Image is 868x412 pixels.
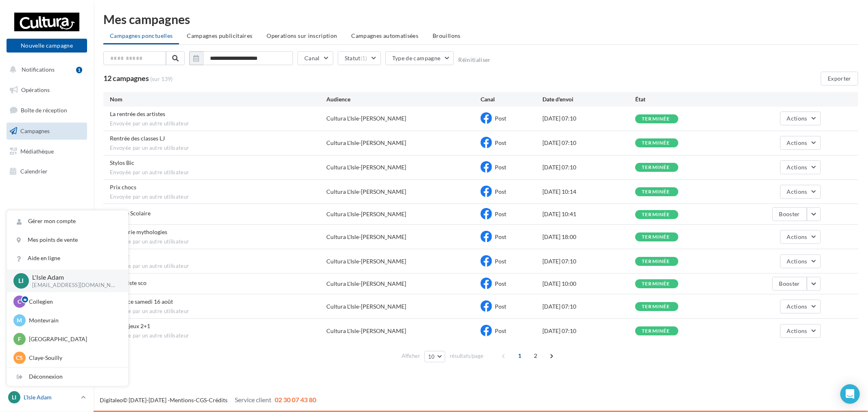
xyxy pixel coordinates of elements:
span: résultats/page [450,352,483,360]
span: Prix chocs [110,184,136,191]
div: Déconnexion [7,368,128,386]
span: Envoyée par un autre utilisateur [110,238,326,245]
p: Montevrain [29,316,118,324]
span: Service client [235,396,271,403]
div: Cultura L'Isle-[PERSON_NAME] [326,327,406,335]
div: Cultura L'Isle-[PERSON_NAME] [326,163,406,171]
div: [DATE] 07:10 [542,114,635,123]
div: [DATE] 10:14 [542,188,635,196]
div: Cultura L'Isle-[PERSON_NAME] [326,114,406,123]
a: Campagnes [5,123,89,140]
button: Notifications 1 [5,61,85,78]
div: [DATE] 07:10 [542,257,635,265]
p: L'Isle Adam [32,273,115,282]
div: terminée [642,304,670,309]
span: Envoyée par un autre utilisateur [110,193,326,201]
div: [DATE] 07:10 [542,302,635,311]
div: [DATE] 07:10 [542,139,635,147]
span: Post [495,210,506,217]
div: terminée [642,165,670,170]
a: Calendrier [5,163,89,180]
span: Afficher [402,352,420,360]
div: Mes campagnes [103,13,858,25]
div: Cultura L'Isle-[PERSON_NAME] [326,210,406,218]
span: Banque Scolaire [110,210,151,217]
span: Actions [787,188,807,195]
div: terminée [642,189,670,195]
span: Envoyée par un autre utilisateur [110,145,326,152]
a: Mentions [170,397,194,403]
span: C [18,298,22,306]
p: [GEOGRAPHIC_DATA] [29,335,118,343]
div: État [635,95,728,103]
span: Post [495,303,506,310]
a: Mes points de vente [7,231,128,249]
a: Crédits [209,397,227,403]
div: [DATE] 18:00 [542,233,635,241]
span: Post [495,258,506,265]
span: Actions [787,258,807,265]
a: Gérer mon compte [7,212,128,230]
span: Actions [787,115,807,122]
div: Cultura L'Isle-[PERSON_NAME] [326,302,406,311]
div: Cultura L'Isle-[PERSON_NAME] [326,280,406,288]
div: terminée [642,329,670,334]
span: Promo jeux 2+1 [110,322,150,329]
button: Actions [780,300,821,313]
div: [DATE] 07:10 [542,163,635,171]
span: 10 [428,353,435,360]
span: Post [495,188,506,195]
span: Dédicace samedi 16 août [110,298,173,305]
button: Booster [772,207,807,221]
button: Actions [780,112,821,125]
span: Campagnes publicitaires [187,32,252,39]
div: terminée [642,116,670,122]
p: Claye-Souilly [29,354,118,362]
a: Opérations [5,81,89,99]
span: Operations sur inscription [267,32,337,39]
span: Post [495,139,506,146]
span: Boîte de réception [21,107,67,114]
span: LI [19,276,24,285]
span: Notifications [22,66,55,73]
span: Envoyée par un autre utilisateur [110,308,326,315]
p: [EMAIL_ADDRESS][DOMAIN_NAME] [32,282,115,289]
span: Actions [787,303,807,310]
a: Digitaleo [100,397,123,403]
span: Envoyée par un autre utilisateur [110,263,326,270]
button: Nouvelle campagne [7,39,87,53]
button: Actions [780,324,821,338]
div: Nom [110,95,326,103]
span: 2 [529,349,542,362]
button: Actions [780,254,821,268]
span: Campagnes automatisées [352,32,419,39]
span: Post [495,164,506,171]
div: Cultura L'Isle-[PERSON_NAME] [326,257,406,265]
span: 12 campagnes [103,74,149,83]
div: 1 [76,67,82,73]
span: 02 30 07 43 80 [275,396,316,403]
div: terminée [642,281,670,287]
span: (sur 139) [150,75,173,83]
span: Post [495,280,506,287]
span: Envoyée par un autre utilisateur [110,332,326,340]
span: Actions [787,233,807,240]
span: Rentrée des classes LJ [110,135,165,142]
div: terminée [642,234,670,240]
p: L'Isle Adam [24,393,78,401]
div: terminée [642,212,670,217]
button: Actions [780,230,821,244]
div: Open Intercom Messenger [840,384,860,404]
span: Post [495,327,506,334]
span: Post [495,233,506,240]
span: (1) [361,55,367,61]
span: Billetterie mythologies [110,228,167,235]
span: Envoyée par un autre utilisateur [110,120,326,127]
button: Booster [772,277,807,291]
span: F [18,335,21,343]
div: terminée [642,259,670,264]
div: [DATE] 10:00 [542,280,635,288]
button: Type de campagne [385,51,454,65]
button: Actions [780,185,821,199]
span: Calendrier [20,168,48,175]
